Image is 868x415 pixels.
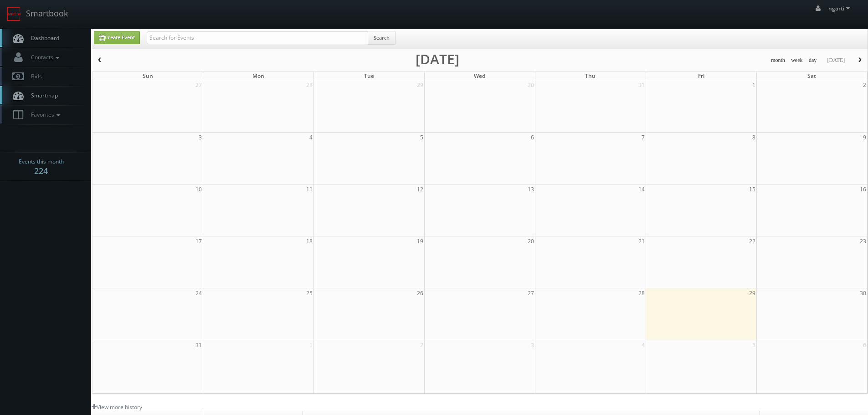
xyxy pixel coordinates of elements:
span: 16 [859,184,867,194]
span: Fri [698,72,704,80]
button: day [806,55,820,66]
span: Dashboard [26,34,59,42]
span: 2 [862,80,867,90]
span: 11 [305,184,313,194]
span: 7 [641,133,646,142]
span: Contacts [26,53,62,61]
span: 27 [195,80,203,90]
span: 31 [195,340,203,350]
button: Search [368,31,395,45]
button: [DATE] [824,55,848,66]
span: 29 [416,80,424,90]
span: 15 [748,184,756,194]
span: 3 [198,133,203,142]
span: 25 [305,288,313,298]
span: Events this month [19,157,64,166]
img: smartbook-logo.png [7,7,21,21]
span: Wed [474,72,485,80]
span: 30 [859,288,867,298]
span: 6 [530,133,535,142]
span: 5 [751,340,756,350]
span: 3 [530,340,535,350]
button: week [788,55,806,66]
span: 17 [195,236,203,246]
span: 29 [748,288,756,298]
span: ngarti [828,5,853,12]
span: Mon [252,72,264,80]
span: Thu [585,72,596,80]
span: 2 [419,340,424,350]
span: 30 [527,80,535,90]
span: 31 [637,80,646,90]
span: Favorites [26,111,62,118]
span: Sun [143,72,153,80]
span: 13 [527,184,535,194]
input: Search for Events [147,31,368,44]
a: Create Event [94,31,140,44]
span: Tue [364,72,374,80]
span: 4 [308,133,313,142]
span: 21 [637,236,646,246]
span: 18 [305,236,313,246]
span: 12 [416,184,424,194]
span: 8 [751,133,756,142]
span: 28 [305,80,313,90]
span: 6 [862,340,867,350]
span: 27 [527,288,535,298]
span: 28 [637,288,646,298]
span: 1 [751,80,756,90]
span: 9 [862,133,867,142]
span: Smartmap [26,92,58,99]
span: 20 [527,236,535,246]
span: 5 [419,133,424,142]
strong: 224 [34,165,48,176]
span: 22 [748,236,756,246]
span: 23 [859,236,867,246]
span: 26 [416,288,424,298]
button: month [768,55,788,66]
span: Bids [26,72,42,80]
span: 10 [195,184,203,194]
span: 1 [308,340,313,350]
span: Sat [807,72,816,80]
span: 19 [416,236,424,246]
a: View more history [92,403,142,411]
span: 14 [637,184,646,194]
span: 24 [195,288,203,298]
span: 4 [641,340,646,350]
h2: [DATE] [416,55,459,64]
